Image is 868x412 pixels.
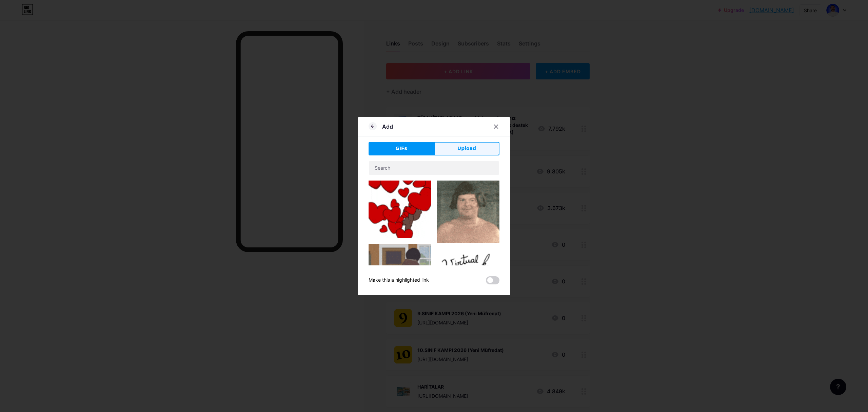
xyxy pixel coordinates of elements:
[369,276,429,284] div: Make this a highlighted link
[382,123,393,131] div: Add
[395,145,407,152] span: GIFs
[434,142,499,155] button: Upload
[437,249,499,312] img: Gihpy
[457,145,476,152] span: Upload
[369,244,431,296] img: Gihpy
[369,142,434,155] button: GIFs
[437,181,499,243] img: Gihpy
[369,161,499,175] input: Search
[369,181,431,238] img: Gihpy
